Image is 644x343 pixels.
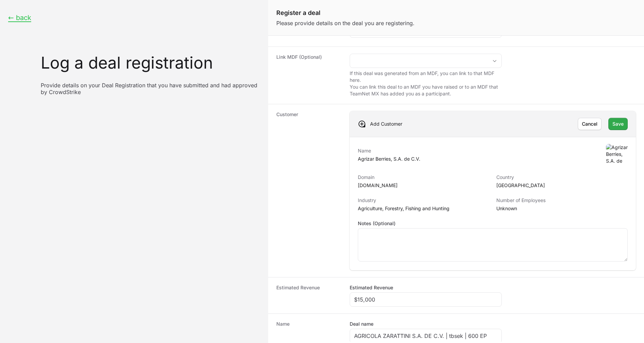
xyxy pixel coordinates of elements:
[496,182,628,189] p: [GEOGRAPHIC_DATA]
[276,54,342,97] dt: Link MDF (Optional)
[606,144,628,166] img: Agrizar Berries, S.A. de C.V.
[358,156,420,162] p: Agrizar Berries, S.A. de C.V.
[350,284,393,291] label: Estimated Revenue
[608,118,628,130] button: Save
[358,197,489,204] p: Industry
[358,205,489,212] p: Agriculture, Forestry, Fishing and Hunting
[358,220,628,227] label: Notes (Optional)
[488,54,501,68] div: Open
[8,14,31,22] button: ← back
[496,205,628,212] p: Unknown
[276,284,342,307] dt: Estimated Revenue
[41,55,260,71] h1: Log a deal registration
[578,118,602,130] button: Cancel
[496,197,628,204] p: Number of Employees
[358,174,489,181] p: Domain
[354,295,497,304] input: $
[276,111,342,270] dt: Customer
[370,121,402,127] p: Add Customer
[276,8,636,18] h1: Register a deal
[358,147,420,154] p: Name
[612,120,624,128] span: Save
[41,82,260,95] p: Provide details on your Deal Registration that you have submitted and had approved by CrowdStrike
[358,182,489,189] p: [DOMAIN_NAME]
[582,120,597,128] span: Cancel
[276,19,636,27] p: Please provide details on the deal you are registering.
[350,321,373,327] label: Deal name
[350,70,502,97] p: If this deal was generated from an MDF, you can link to that MDF here. You can link this deal to ...
[496,174,628,181] p: Country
